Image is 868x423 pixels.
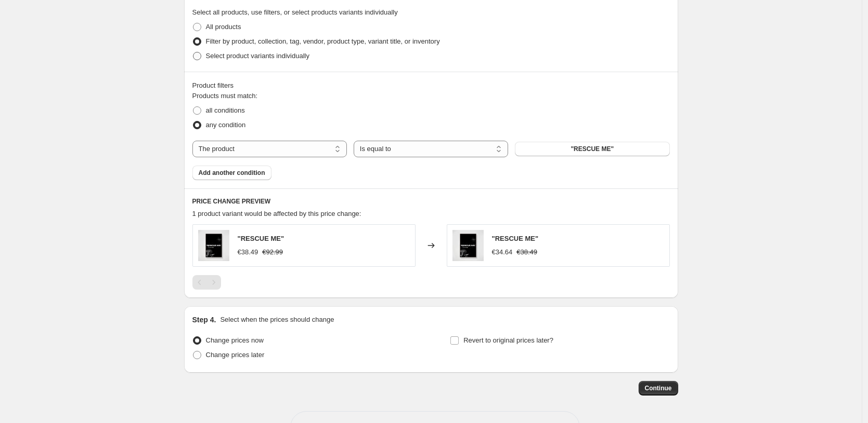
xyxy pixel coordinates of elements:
[199,169,265,177] span: Add another condition
[645,384,672,392] span: Continue
[639,381,678,395] button: Continue
[206,23,241,31] span: All products
[192,166,271,180] button: Add another condition
[192,315,216,325] h2: Step 4.
[452,230,484,261] img: ARTIUSTS_1_80x.jpg
[192,8,398,16] span: Select all products, use filters, or select products variants individually
[492,247,513,257] div: €34.64
[192,197,670,206] h6: PRICE CHANGE PREVIEW
[516,247,537,257] strike: €38.49
[492,235,539,242] span: "RESCUE ME"
[262,247,283,257] strike: €92.99
[192,275,221,290] nav: Pagination
[463,336,553,344] span: Revert to original prices later?
[571,145,614,153] span: "RESCUE ME"
[206,121,246,129] span: any condition
[206,52,309,60] span: Select product variants individually
[515,142,669,156] button: "RESCUE ME"
[206,351,265,359] span: Change prices later
[192,92,258,100] span: Products must match:
[206,37,440,45] span: Filter by product, collection, tag, vendor, product type, variant title, or inventory
[238,235,284,242] span: "RESCUE ME"
[192,80,670,91] div: Product filters
[238,247,258,257] div: €38.49
[206,336,264,344] span: Change prices now
[220,315,334,325] p: Select when the prices should change
[206,106,245,114] span: all conditions
[192,210,361,217] span: 1 product variant would be affected by this price change:
[198,230,229,261] img: ARTIUSTS_1_80x.jpg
